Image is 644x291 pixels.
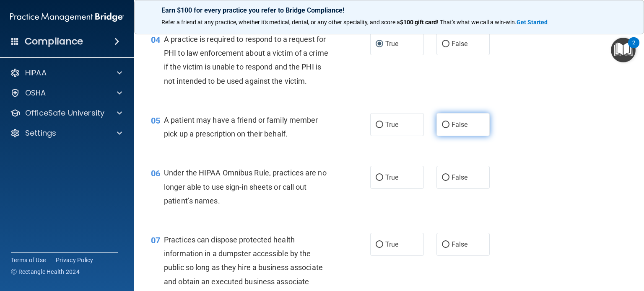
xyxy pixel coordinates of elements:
[452,173,468,181] span: False
[56,256,93,264] a: Privacy Policy
[10,108,122,118] a: OfficeSafe University
[151,116,160,126] span: 05
[151,235,160,245] span: 07
[452,240,468,248] span: False
[517,19,548,26] strong: Get Started
[442,122,449,128] input: False
[452,40,468,48] span: False
[25,68,47,78] p: HIPAA
[385,173,398,181] span: True
[161,19,400,26] span: Refer a friend at any practice, whether it's medical, dental, or any other speciality, and score a
[10,88,122,98] a: OSHA
[452,121,468,129] span: False
[151,168,160,178] span: 06
[376,122,383,128] input: True
[25,36,83,47] h4: Compliance
[151,35,160,45] span: 04
[376,242,383,248] input: True
[385,121,398,129] span: True
[164,35,328,85] span: A practice is required to respond to a request for PHI to law enforcement about a victim of a cri...
[517,19,549,26] a: Get Started
[376,175,383,181] input: True
[376,41,383,47] input: True
[442,175,449,181] input: False
[437,19,517,26] span: ! That's what we call a win-win.
[400,19,437,26] strong: $100 gift card
[442,242,449,248] input: False
[442,41,449,47] input: False
[10,9,124,26] img: PMB logo
[385,40,398,48] span: True
[25,128,56,138] p: Settings
[10,128,122,138] a: Settings
[161,6,617,14] p: Earn $100 for every practice you refer to Bridge Compliance!
[10,68,122,78] a: HIPAA
[164,116,318,138] span: A patient may have a friend or family member pick up a prescription on their behalf.
[632,43,635,54] div: 2
[25,88,46,98] p: OSHA
[611,38,636,62] button: Open Resource Center, 2 new notifications
[11,268,80,276] span: Ⓒ Rectangle Health 2024
[25,108,104,118] p: OfficeSafe University
[164,168,327,205] span: Under the HIPAA Omnibus Rule, practices are no longer able to use sign-in sheets or call out pati...
[385,240,398,248] span: True
[11,256,46,264] a: Terms of Use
